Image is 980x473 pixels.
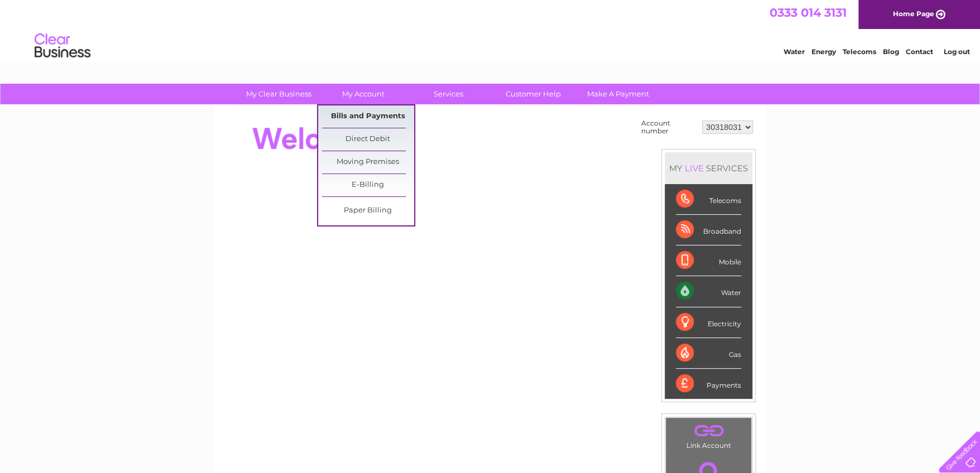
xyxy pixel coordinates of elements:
div: MY SERVICES [665,152,752,184]
a: Log out [943,47,969,56]
a: E-Billing [322,174,414,196]
img: logo.png [34,29,91,63]
a: Telecoms [843,47,876,56]
a: . [669,421,748,440]
div: Mobile [676,245,741,276]
a: My Clear Business [233,84,325,104]
div: Gas [676,338,741,369]
a: Paper Billing [322,200,414,222]
a: Blog [883,47,899,56]
a: Customer Help [487,84,579,104]
a: Energy [811,47,836,56]
div: Clear Business is a trading name of Verastar Limited (registered in [GEOGRAPHIC_DATA] No. 3667643... [227,6,755,54]
div: Telecoms [676,184,741,215]
div: LIVE [683,163,706,173]
a: Water [784,47,805,56]
a: Direct Debit [322,128,414,151]
div: Broadband [676,215,741,245]
td: Link Account [665,417,752,452]
a: Make A Payment [572,84,664,104]
div: Water [676,276,741,307]
a: Contact [906,47,933,56]
a: Moving Premises [322,151,414,173]
div: Payments [676,369,741,399]
a: Services [402,84,494,104]
a: 0333 014 3131 [770,6,847,20]
div: Electricity [676,307,741,338]
a: Bills and Payments [322,105,414,128]
td: Account number [638,117,699,138]
a: My Account [318,84,410,104]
